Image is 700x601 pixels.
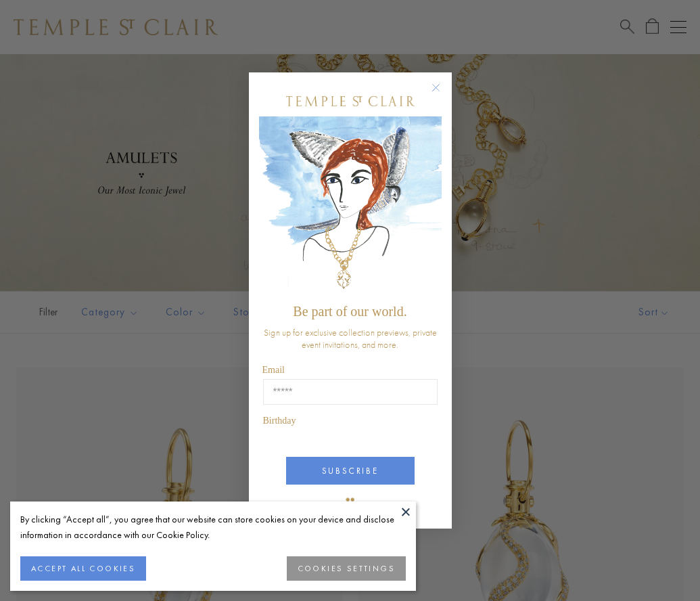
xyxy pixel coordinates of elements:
div: By clicking “Accept all”, you agree that our website can store cookies on your device and disclos... [20,512,406,543]
button: ACCEPT ALL COOKIES [20,556,146,581]
span: Email [262,365,285,375]
button: SUBSCRIBE [286,457,415,485]
span: Sign up for exclusive collection previews, private event invitations, and more. [264,326,437,351]
img: Temple St. Clair [286,96,415,106]
span: Be part of our world. [293,304,406,319]
input: Email [263,379,438,405]
img: TSC [337,488,364,515]
button: COOKIES SETTINGS [287,556,406,581]
span: Birthday [263,416,296,426]
button: Close dialog [434,86,451,103]
img: c4a9eb12-d91a-4d4a-8ee0-386386f4f338.jpeg [259,116,442,297]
